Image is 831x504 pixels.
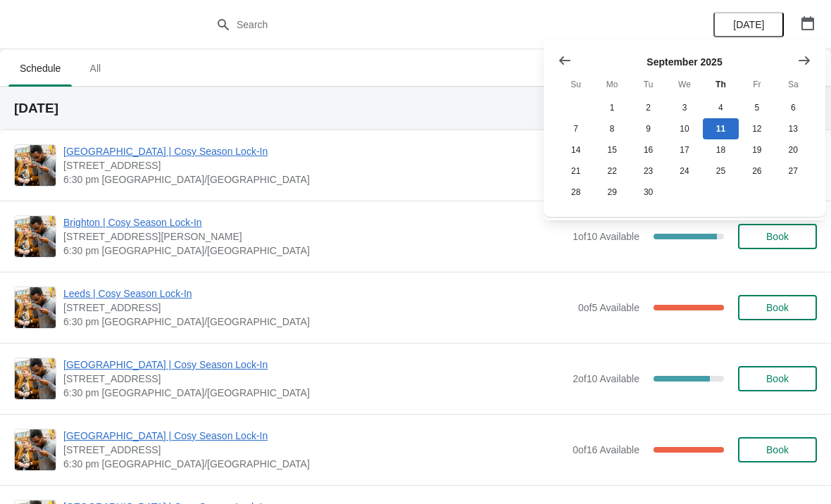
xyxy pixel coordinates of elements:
[594,182,630,203] button: Monday September 29 2025
[236,12,623,37] input: Search
[775,139,811,160] button: Saturday September 20 2025
[63,244,566,258] span: 6:30 pm [GEOGRAPHIC_DATA]/[GEOGRAPHIC_DATA]
[630,182,666,203] button: Tuesday September 30 2025
[775,97,811,118] button: Saturday September 6 2025
[739,97,775,118] button: Friday September 5 2025
[738,295,817,320] button: Book
[63,429,566,443] span: [GEOGRAPHIC_DATA] | Cosy Season Lock-In
[666,97,702,118] button: Wednesday September 3 2025
[15,287,56,328] img: Leeds | Cosy Season Lock-In | Unit 42, Queen Victoria St, Victoria Quarter, Leeds, LS1 6BE | 6:30...
[739,139,775,160] button: Friday September 19 2025
[63,229,566,244] span: [STREET_ADDRESS][PERSON_NAME]
[703,97,739,118] button: Thursday September 4 2025
[63,301,571,315] span: [STREET_ADDRESS]
[630,118,666,139] button: Tuesday September 9 2025
[594,160,630,182] button: Monday September 22 2025
[573,231,639,242] span: 1 of 10 Available
[15,429,56,470] img: Nottingham | Cosy Season Lock-In | 24 Bridlesmith Gate, Nottingham NG1 2GQ, UK | 6:30 pm Europe/L...
[738,437,817,462] button: Book
[766,231,789,242] span: Book
[63,158,571,172] span: [STREET_ADDRESS]
[63,144,571,158] span: [GEOGRAPHIC_DATA] | Cosy Season Lock-In
[63,315,571,329] span: 6:30 pm [GEOGRAPHIC_DATA]/[GEOGRAPHIC_DATA]
[666,118,702,139] button: Wednesday September 10 2025
[713,12,784,37] button: [DATE]
[558,72,594,97] th: Sunday
[703,72,739,97] th: Thursday
[558,160,594,182] button: Sunday September 21 2025
[666,160,702,182] button: Wednesday September 24 2025
[630,97,666,118] button: Tuesday September 2 2025
[63,372,566,386] span: [STREET_ADDRESS]
[630,139,666,160] button: Tuesday September 16 2025
[666,139,702,160] button: Wednesday September 17 2025
[594,139,630,160] button: Monday September 15 2025
[630,72,666,97] th: Tuesday
[63,386,566,400] span: 6:30 pm [GEOGRAPHIC_DATA]/[GEOGRAPHIC_DATA]
[63,358,566,372] span: [GEOGRAPHIC_DATA] | Cosy Season Lock-In
[8,56,72,81] span: Schedule
[703,160,739,182] button: Thursday September 25 2025
[775,160,811,182] button: Saturday September 27 2025
[594,72,630,97] th: Monday
[594,97,630,118] button: Monday September 1 2025
[703,118,739,139] button: Today Thursday September 11 2025
[766,444,789,455] span: Book
[739,118,775,139] button: Friday September 12 2025
[15,145,56,186] img: Brighton Beach | Cosy Season Lock-In | 38-39 Kings Road Arches, Brighton, BN1 2LN | 6:30 pm Europ...
[792,48,817,73] button: Show next month, October 2025
[739,72,775,97] th: Friday
[738,224,817,249] button: Book
[733,19,764,30] span: [DATE]
[766,302,789,313] span: Book
[63,172,571,187] span: 6:30 pm [GEOGRAPHIC_DATA]/[GEOGRAPHIC_DATA]
[738,366,817,391] button: Book
[15,358,56,399] img: Norwich | Cosy Season Lock-In | 9 Back Of The Inns, Norwich NR2 1PT, UK | 6:30 pm Europe/London
[594,118,630,139] button: Monday September 8 2025
[739,160,775,182] button: Friday September 26 2025
[775,118,811,139] button: Saturday September 13 2025
[558,118,594,139] button: Sunday September 7 2025
[578,302,639,313] span: 0 of 5 Available
[63,286,571,301] span: Leeds | Cosy Season Lock-In
[63,443,566,457] span: [STREET_ADDRESS]
[666,72,702,97] th: Wednesday
[573,444,639,455] span: 0 of 16 Available
[766,373,789,384] span: Book
[552,48,577,73] button: Show previous month, August 2025
[558,139,594,160] button: Sunday September 14 2025
[14,101,817,115] h2: [DATE]
[63,457,566,471] span: 6:30 pm [GEOGRAPHIC_DATA]/[GEOGRAPHIC_DATA]
[77,56,113,81] span: All
[703,139,739,160] button: Thursday September 18 2025
[15,216,56,257] img: Brighton | Cosy Season Lock-In | 41 Gardner Street, Brighton BN1 1UN, UK | 6:30 pm Europe/London
[558,182,594,203] button: Sunday September 28 2025
[573,373,639,384] span: 2 of 10 Available
[63,215,566,229] span: Brighton | Cosy Season Lock-In
[775,72,811,97] th: Saturday
[630,160,666,182] button: Tuesday September 23 2025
